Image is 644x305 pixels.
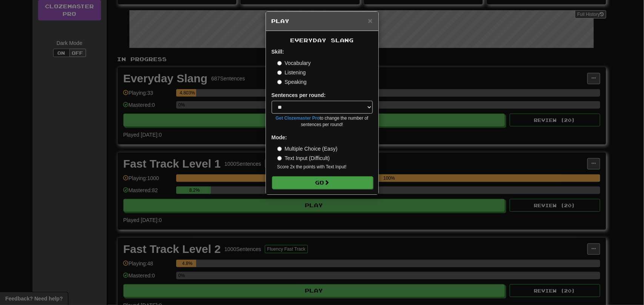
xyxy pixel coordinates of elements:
small: Score 2x the points with Text Input ! [277,164,373,170]
strong: Mode: [272,134,287,140]
h5: Play [272,17,373,25]
label: Sentences per round: [272,91,326,99]
button: Go [272,176,373,189]
button: Close [368,17,372,25]
strong: Skill: [272,49,284,55]
input: Multiple Choice (Easy) [277,146,282,151]
input: Speaking [277,80,282,85]
input: Listening [277,70,282,75]
a: Get Clozemaster Pro [276,116,320,121]
small: to change the number of sentences per round! [272,115,373,128]
label: Vocabulary [277,59,311,67]
input: Text Input (Difficult) [277,156,282,161]
label: Speaking [277,78,307,86]
label: Multiple Choice (Easy) [277,145,338,152]
span: Everyday Slang [290,37,354,43]
input: Vocabulary [277,61,282,66]
label: Listening [277,69,306,76]
label: Text Input (Difficult) [277,154,330,162]
span: × [368,16,372,25]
